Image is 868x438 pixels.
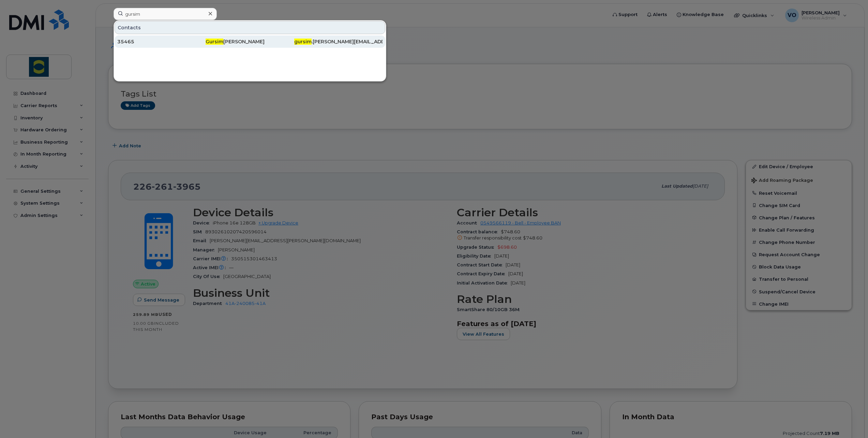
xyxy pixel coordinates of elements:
[206,39,223,45] span: Gursim
[115,35,385,48] a: 35465Gursim[PERSON_NAME]gursim.[PERSON_NAME][EMAIL_ADDRESS][DOMAIN_NAME]
[294,39,312,45] span: gursim
[294,38,383,45] div: .[PERSON_NAME][EMAIL_ADDRESS][DOMAIN_NAME]
[206,38,294,45] div: [PERSON_NAME]
[115,21,385,34] div: Contacts
[117,38,206,45] div: 35465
